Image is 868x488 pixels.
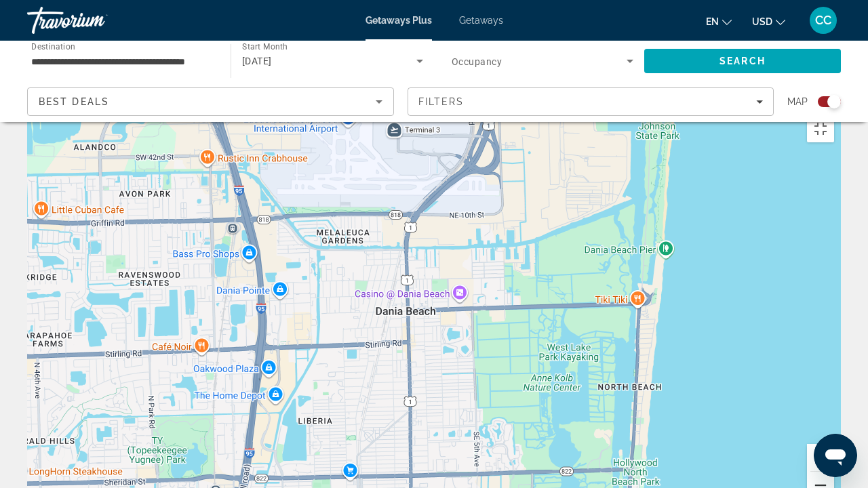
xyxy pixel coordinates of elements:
span: Occupancy [452,56,502,67]
button: Filters [408,87,774,116]
span: Best Deals [39,96,109,107]
iframe: Button to launch messaging window [814,434,857,477]
button: Zoom in [807,444,834,471]
button: User Menu [806,6,841,35]
span: Map [787,92,808,111]
span: en [706,16,719,27]
span: CC [815,14,831,27]
input: Select destination [31,54,213,70]
button: Search [644,49,841,73]
span: Search [719,56,766,66]
span: USD [752,16,772,27]
button: Change language [706,12,732,31]
a: Getaways [459,15,503,26]
span: [DATE] [242,56,272,66]
a: Travorium [27,3,163,38]
button: Change currency [752,12,785,31]
span: Filters [418,96,465,107]
button: Toggle fullscreen view [807,115,834,142]
mat-select: Sort by [39,94,382,110]
span: Start Month [242,42,288,52]
span: Destination [31,41,75,51]
a: Getaways Plus [366,15,432,26]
